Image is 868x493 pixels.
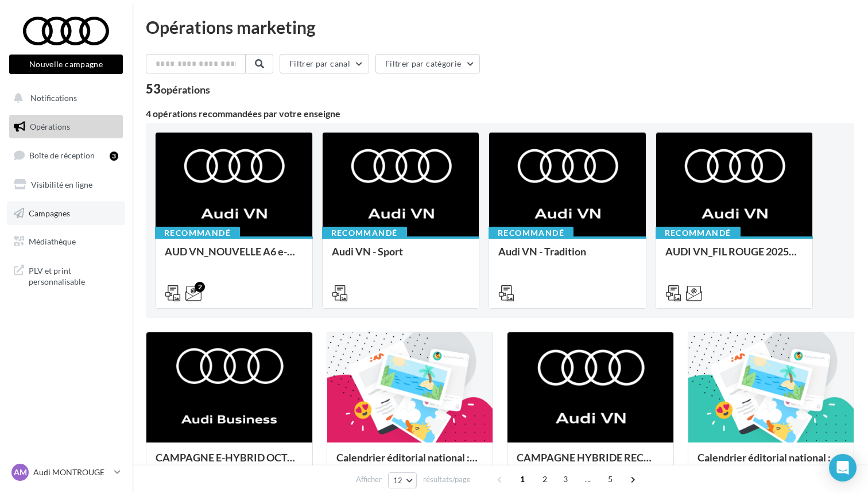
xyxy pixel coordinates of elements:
span: 2 [536,470,554,488]
div: Calendrier éditorial national : semaine du 22.09 au 28.09 [336,452,484,475]
div: Opérations marketing [146,18,854,36]
span: 3 [556,470,575,488]
span: PLV et print personnalisable [29,263,118,288]
div: CAMPAGNE E-HYBRID OCTOBRE B2B [156,452,303,475]
span: Visibilité en ligne [31,180,92,189]
div: Recommandé [656,227,741,239]
a: Visibilité en ligne [7,173,125,197]
button: Nouvelle campagne [9,55,123,74]
div: Audi VN - Sport [332,246,470,269]
a: Campagnes [7,201,125,226]
span: AM [14,467,27,478]
span: 5 [601,470,619,488]
span: 1 [513,470,532,488]
div: 2 [195,282,205,292]
div: Recommandé [489,227,573,239]
a: PLV et print personnalisable [7,258,125,292]
p: Audi MONTROUGE [33,467,110,478]
a: Opérations [7,115,125,139]
div: 4 opérations recommandées par votre enseigne [146,109,854,118]
a: Boîte de réception3 [7,143,125,168]
div: CAMPAGNE HYBRIDE RECHARGEABLE [517,452,664,475]
button: 12 [388,472,417,488]
span: Afficher [356,474,382,485]
a: AM Audi MONTROUGE [9,461,123,483]
span: 12 [393,476,403,485]
a: Médiathèque [7,230,125,254]
div: Recommandé [322,227,407,239]
div: 53 [146,83,210,95]
div: AUDI VN_FIL ROUGE 2025 - A1, Q2, Q3, Q5 et Q4 e-tron [665,246,804,269]
span: Notifications [30,93,77,103]
span: ... [579,470,597,488]
span: Boîte de réception [29,150,95,160]
div: AUD VN_NOUVELLE A6 e-tron [165,246,303,269]
div: 3 [110,152,118,161]
span: résultats/page [423,474,471,485]
div: Open Intercom Messenger [829,454,857,482]
button: Filtrer par canal [280,54,369,73]
div: Audi VN - Tradition [498,246,637,269]
div: opérations [161,84,210,95]
span: Opérations [30,122,70,131]
div: Calendrier éditorial national : semaine du 15.09 au 21.09 [697,452,845,475]
span: Médiathèque [29,236,76,246]
button: Notifications [7,86,121,110]
button: Filtrer par catégorie [375,54,480,73]
span: Campagnes [29,208,70,218]
div: Recommandé [155,227,240,239]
